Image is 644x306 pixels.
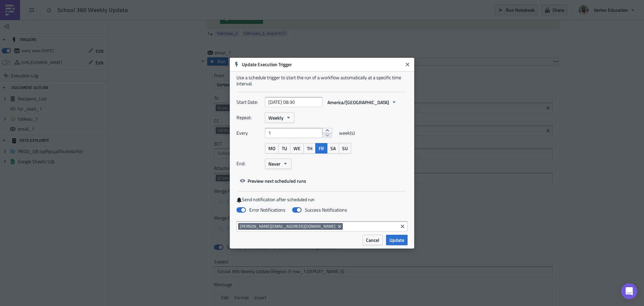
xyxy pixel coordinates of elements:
button: Close [402,59,413,70]
button: Preview next scheduled runs [236,176,310,186]
button: Remove Tag [337,223,343,230]
span: Never [268,160,280,167]
button: SA [327,143,339,154]
button: Cancel [363,235,383,245]
button: WE [290,143,304,154]
button: decrement [322,133,332,138]
span: WE [293,145,301,152]
button: TU [278,143,290,154]
p: Please see the attached image for a summary of and . If there are any issues with the report, ple... [3,10,336,21]
h3: Key Metrics [3,29,336,36]
button: Update [386,235,408,245]
button: SU [339,143,351,154]
span: FR [319,145,324,152]
label: Send notification after scheduled run [236,196,408,203]
button: Clear selected items [398,222,407,230]
label: End: [236,159,262,169]
strong: Year-To-Date Chronic Absenteeism: [3,59,82,65]
input: YYYY-MM-DD HH:mm [265,97,322,107]
span: Update [389,236,404,244]
p: This metric measures the percentage of students who have been absent for more than 10% of the tot... [3,59,336,86]
h6: Update Execution Trigger [242,61,403,68]
strong: Year-To-Date (YTD) Chronic Absenteeism [184,10,276,15]
body: Rich Text Area. Press ALT-0 for help. [3,3,336,86]
label: Repeat: [236,113,262,123]
span: TH [307,145,312,152]
label: Start Date: [236,97,262,107]
div: Use a schedule trigger to start the run of a workflow automatically at a specific time interval. [236,75,408,87]
span: SA [330,145,336,152]
span: TU [282,145,287,152]
label: Every [236,128,262,138]
span: MO [268,145,275,152]
span: Cancel [366,236,379,244]
span: Weekly [268,114,283,121]
span: SU [342,145,348,152]
p: Hello Everyone, [3,3,336,8]
label: Error Notifications [236,207,285,213]
button: Weekly [265,113,294,123]
button: increment [322,128,332,133]
span: Preview next scheduled runs [248,177,306,184]
span: week(s) [339,128,355,138]
button: TH [304,143,316,154]
label: Success Notifications [292,207,347,213]
span: [PERSON_NAME][EMAIL_ADDRESS][DOMAIN_NAME] [240,224,335,229]
strong: Average Daily Attendance (ADA) [104,10,176,15]
button: Never [265,159,291,169]
span: America/[GEOGRAPHIC_DATA] [327,99,389,106]
button: FR [315,143,327,154]
button: MO [265,143,279,154]
p: This metric measures the percentage of enrolled students who attend school each day, averaged ove... [3,41,336,57]
button: America/[GEOGRAPHIC_DATA] [324,97,400,107]
div: Open Intercom Messenger [621,283,637,299]
strong: Average Daily Attendance (ADA): [3,41,76,47]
